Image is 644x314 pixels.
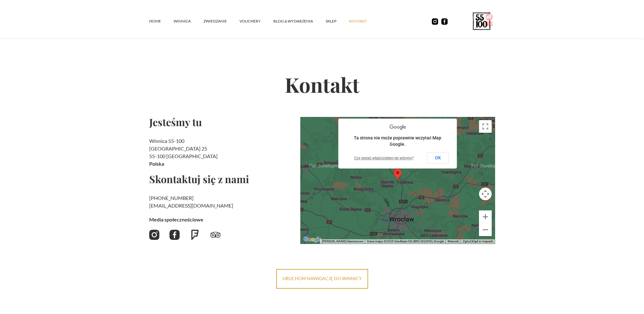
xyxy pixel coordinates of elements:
h2: Kontakt [149,52,495,117]
a: Blog & Wydarzenia [273,12,326,31]
strong: Media społecznościowe [149,216,203,222]
a: winnica [174,12,203,31]
span: Ta strona nie może poprawnie wczytać Map Google. [354,135,441,147]
button: Skróty klawiszowe [322,239,363,244]
a: Warunki (otwiera się w nowej karcie) [447,240,459,243]
a: Home [149,12,174,31]
div: Map pin [393,169,402,180]
h2: Skontaktuj się z nami [149,174,295,184]
a: [PHONE_NUMBER] [149,195,194,201]
a: Zgłoś błąd w mapach [462,240,493,243]
strong: Polska [149,161,164,167]
button: Włącz widok pełnoekranowy [479,120,492,133]
a: SKLEP [326,12,349,31]
a: [EMAIL_ADDRESS][DOMAIN_NAME] [149,202,233,208]
button: Sterowanie kamerą na mapie [479,188,492,200]
span: Dane mapy ©2025 GeoBasis-DE/BKG (©2009), Google [367,240,443,243]
h2: Jesteśmy tu [149,117,295,127]
button: OK [427,152,449,163]
a: Czy jesteś właścicielem tej witryny? [354,156,414,160]
button: Pomniejsz [479,223,492,236]
a: ZWIEDZANIE [203,12,239,31]
img: Google [302,235,323,244]
button: Powiększ [479,210,492,223]
a: vouchery [239,12,273,31]
a: Pokaż ten obszar w Mapach Google (otwiera się w nowym oknie) [302,235,323,244]
h2: ‍ [149,194,295,209]
a: kontakt [349,12,379,31]
h2: Winnica 55-100 [GEOGRAPHIC_DATA] 25 55-100 [GEOGRAPHIC_DATA] [149,137,295,168]
a: uruchom nawigację do winnicy [276,269,368,289]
